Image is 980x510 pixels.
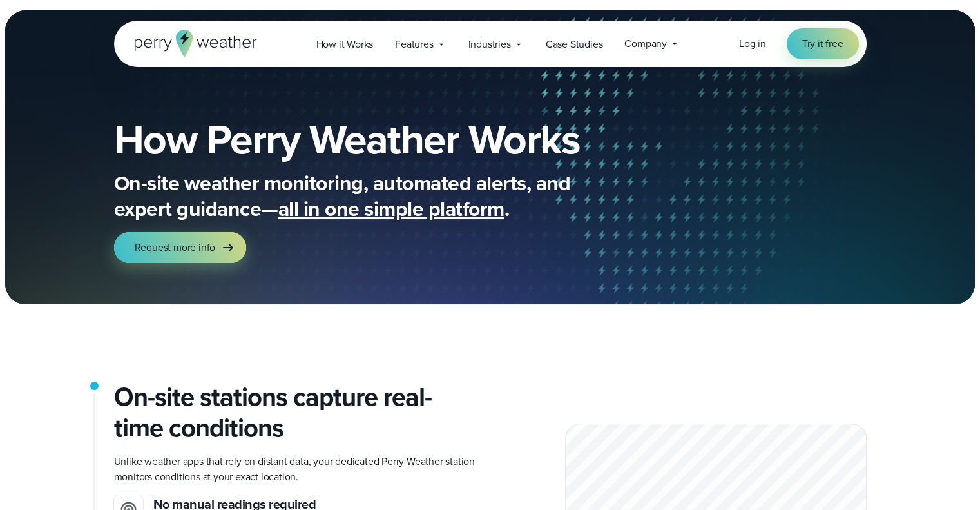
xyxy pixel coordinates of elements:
[546,37,603,52] span: Case Studies
[624,36,667,52] span: Company
[739,36,766,52] a: Log in
[278,193,504,224] span: all in one simple platform
[535,31,614,57] a: Case Studies
[114,232,247,263] a: Request more info
[114,170,629,222] p: On-site weather monitoring, automated alerts, and expert guidance— .
[395,37,433,52] span: Features
[316,37,374,52] span: How it Works
[468,37,511,52] span: Industries
[114,454,480,485] p: Unlike weather apps that rely on distant data, your dedicated Perry Weather station monitors cond...
[787,28,859,59] a: Try it free
[802,36,843,52] span: Try it free
[305,31,385,57] a: How it Works
[135,240,216,255] span: Request more info
[114,382,480,444] h2: On-site stations capture real-time conditions
[114,119,673,160] h1: How Perry Weather Works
